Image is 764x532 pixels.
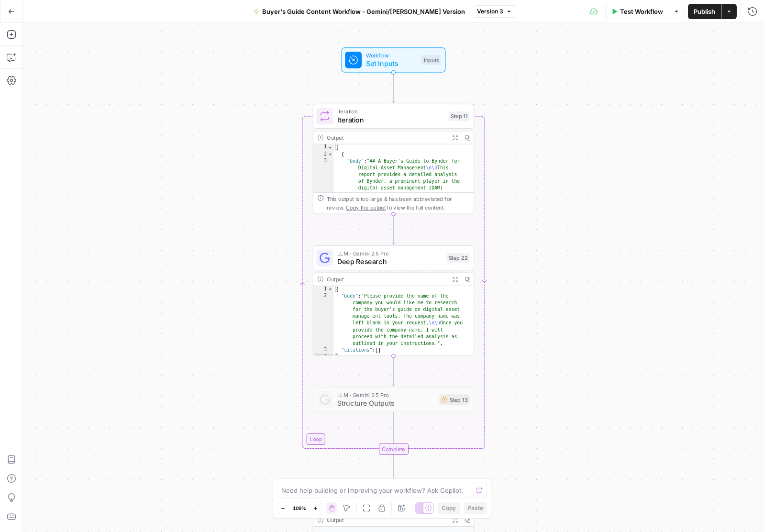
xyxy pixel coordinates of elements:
g: Edge from step_22 to step_13 [392,356,395,386]
button: Paste [464,502,487,514]
span: Structure Outputs [337,398,435,409]
div: 3 [313,347,333,354]
button: Version 3 [473,5,516,18]
div: 4 [313,354,333,360]
span: Toggle code folding, rows 1 through 5 [327,144,333,151]
button: Test Workflow [605,4,669,19]
div: Output [327,275,445,283]
span: Workflow [366,51,418,59]
div: 2 [313,293,333,347]
div: LLM · Gemini 2.5 ProDeep ResearchStep 22Output{ "body":"Please provide the name of the company yo... [313,245,475,356]
div: Inputs [421,55,441,65]
span: Toggle code folding, rows 1 through 4 [327,286,333,293]
button: Buyer's Guide Content Workflow - Gemini/[PERSON_NAME] Version [248,4,471,19]
span: Copy the output [346,204,386,211]
g: Edge from step_11-iteration-end to step_14 [392,455,395,485]
div: WorkflowSet InputsInputs [313,47,475,72]
div: 1 [313,286,333,293]
span: LLM · Gemini 2.5 Pro [337,391,435,399]
div: Output [327,516,445,524]
g: Edge from start to step_11 [392,72,395,102]
button: Publish [688,4,721,19]
span: Buyer's Guide Content Workflow - Gemini/[PERSON_NAME] Version [262,7,465,16]
span: Iteration [337,107,444,115]
span: Set Inputs [366,58,418,69]
div: This output is too large & has been abbreviated for review. to view the full content. [327,195,469,211]
g: Edge from step_11 to step_22 [392,214,395,244]
span: Test Workflow [620,7,663,16]
div: Step 11 [449,111,470,121]
span: Iteration [337,115,444,125]
div: Step 13 [439,394,469,405]
span: LLM · Gemini 2.5 Pro [337,249,443,257]
div: LLM · Gemini 2.5 ProStructure OutputsStep 13 [313,387,475,412]
div: 1 [313,144,333,151]
span: 109% [293,504,306,512]
span: Paste [467,504,483,512]
span: Version 3 [477,7,503,16]
div: Step 22 [447,253,470,263]
div: Complete [378,443,408,455]
span: Copy [442,504,456,512]
span: Toggle code folding, rows 2 through 4 [327,151,333,158]
span: Deep Research [337,256,443,267]
button: Copy [438,502,460,514]
div: 2 [313,151,333,158]
div: LoopIterationIterationStep 11Output[ { "body":"## A Buyer's Guide to Bynder for Digital Asset Man... [313,104,475,214]
div: Output [327,133,445,142]
span: Publish [694,7,715,16]
div: Complete [313,443,475,455]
